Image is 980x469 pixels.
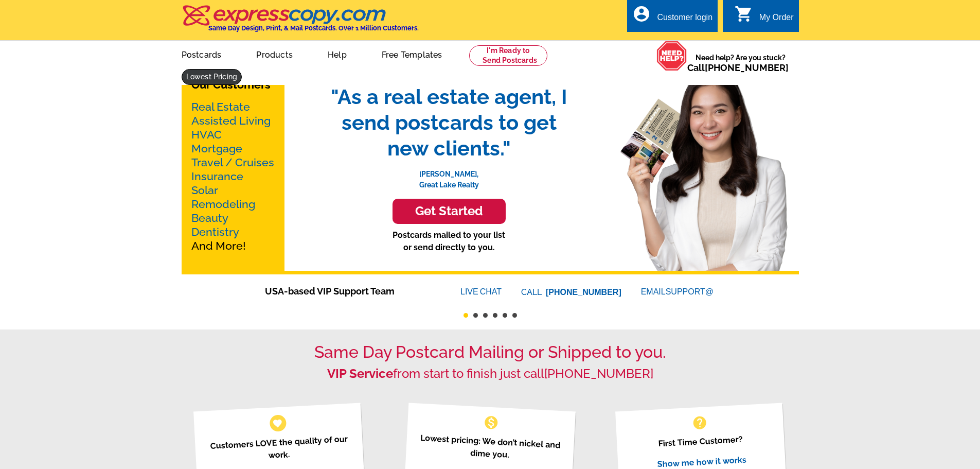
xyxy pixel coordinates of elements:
[632,5,651,23] i: account_circle
[208,24,419,32] h4: Same Day Design, Print, & Mail Postcards. Over 1 Million Customers.
[691,414,708,431] span: help
[628,431,773,451] p: First Time Customer?
[206,432,352,465] p: Customers LOVE the quality of our work.
[272,418,283,428] span: favorite
[191,142,242,155] a: Mortgage
[735,5,753,23] i: shopping_cart
[759,13,794,27] div: My Order
[417,431,563,464] p: Lowest pricing: We don’t nickel and dime you.
[191,114,271,127] a: Assisted Living
[191,100,275,253] p: And More!
[165,42,238,66] a: Postcards
[460,287,502,296] a: LIVECHAT
[320,161,578,190] p: [PERSON_NAME], Great Lake Realty
[460,286,480,298] font: LIVE
[705,62,789,73] a: [PHONE_NUMBER]
[320,199,578,224] a: Get Started
[320,229,578,254] p: Postcards mailed to your list or send directly to you.
[632,11,712,24] a: account_circle Customer login
[656,41,687,71] img: help
[327,366,393,381] strong: VIP Service
[666,286,715,298] font: SUPPORT@
[473,313,478,318] button: 2 of 6
[464,313,468,318] button: 1 of 6
[405,204,493,219] h3: Get Started
[191,156,274,169] a: Travel / Cruises
[191,212,228,224] a: Beauty
[503,313,507,318] button: 5 of 6
[320,84,578,161] span: "As a real estate agent, I send postcards to get new clients."
[182,12,419,32] a: Same Day Design, Print, & Mail Postcards. Over 1 Million Customers.
[521,286,543,299] font: CALL
[191,128,222,141] a: HVAC
[657,13,712,27] div: Customer login
[483,414,500,431] span: monetization_on
[182,367,799,381] h2: from start to finish just call
[265,284,430,298] span: USA-based VIP Support Team
[687,53,794,73] span: Need help? Are you stuck?
[311,42,363,66] a: Help
[182,342,799,362] h1: Same Day Postcard Mailing or Shipped to you.
[493,313,497,318] button: 4 of 6
[483,313,488,318] button: 3 of 6
[191,184,218,197] a: Solar
[191,100,250,113] a: Real Estate
[191,225,239,238] a: Dentistry
[657,455,746,469] a: Show me how it works
[512,313,517,318] button: 6 of 6
[544,366,653,381] a: [PHONE_NUMBER]
[191,170,243,183] a: Insurance
[735,11,794,24] a: shopping_cart My Order
[191,198,255,211] a: Remodeling
[641,287,715,296] a: EMAILSUPPORT@
[687,62,789,73] span: Call
[365,42,459,66] a: Free Templates
[240,42,309,66] a: Products
[546,288,621,297] a: [PHONE_NUMBER]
